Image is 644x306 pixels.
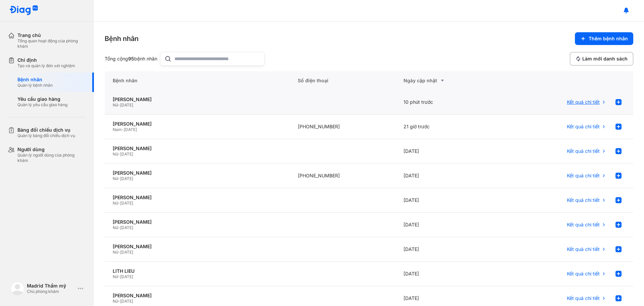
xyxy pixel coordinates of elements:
span: 95 [128,56,134,61]
img: logo [11,282,24,295]
div: Ngày cập nhật [404,77,493,85]
div: Quản lý bệnh nhân [17,83,53,88]
div: [DATE] [395,188,501,213]
div: Chủ phòng khám [27,289,75,294]
span: - [122,127,124,132]
span: [DATE] [120,225,133,230]
span: Kết quả chi tiết [567,222,600,228]
div: [DATE] [395,139,501,164]
div: [PERSON_NAME] [113,244,282,250]
span: Nữ [113,274,118,279]
span: - [118,176,120,181]
div: [DATE] [395,164,501,188]
div: Bảng đối chiếu dịch vụ [17,127,75,133]
div: Số điện thoại [290,71,395,90]
div: Quản lý yêu cầu giao hàng [17,102,67,107]
span: Kết quả chi tiết [567,271,600,277]
div: Bệnh nhân [105,71,290,90]
div: Quản lý bảng đối chiếu dịch vụ [17,133,75,138]
div: [PERSON_NAME] [113,194,282,201]
span: Kết quả chi tiết [567,197,600,203]
span: Nữ [113,225,118,230]
img: logo [9,5,38,16]
span: [DATE] [120,102,133,107]
div: [PERSON_NAME] [113,96,282,102]
div: [PERSON_NAME] [113,145,282,151]
span: - [118,274,120,279]
div: [PERSON_NAME] [113,170,282,176]
div: Quản lý người dùng của phòng khám [17,152,86,163]
div: [PERSON_NAME] [113,121,282,127]
span: - [118,299,120,304]
div: 21 giờ trước [395,115,501,139]
span: - [118,102,120,107]
div: Tạo và quản lý đơn xét nghiệm [17,63,75,69]
div: Chỉ định [17,57,75,63]
span: Kết quả chi tiết [567,148,600,154]
span: - [118,250,120,255]
div: [DATE] [395,237,501,262]
div: [PHONE_NUMBER] [290,164,395,188]
span: Nữ [113,299,118,304]
span: Thêm bệnh nhân [589,36,628,42]
div: [DATE] [395,213,501,237]
span: [DATE] [120,250,133,255]
span: Kết quả chi tiết [567,173,600,179]
div: 10 phút trước [395,90,501,115]
span: Nữ [113,250,118,255]
span: [DATE] [120,151,133,157]
div: Bệnh nhân [105,34,139,43]
div: Tổng cộng bệnh nhân [105,56,157,62]
button: Thêm bệnh nhân [575,32,633,45]
span: Nữ [113,102,118,107]
span: Kết quả chi tiết [567,246,600,252]
span: [DATE] [120,176,133,181]
div: Yêu cầu giao hàng [17,96,67,102]
div: Bệnh nhân [17,77,53,83]
span: Làm mới danh sách [582,56,628,62]
div: [DATE] [395,262,501,286]
div: Tổng quan hoạt động của phòng khám [17,38,86,49]
span: [DATE] [120,201,133,206]
div: [PHONE_NUMBER] [290,115,395,139]
span: [DATE] [120,299,133,304]
button: Làm mới danh sách [570,52,633,65]
span: Kết quả chi tiết [567,124,600,130]
div: LITH LIEU [113,268,282,274]
span: Kết quả chi tiết [567,99,600,105]
span: - [118,201,120,206]
span: Nam [113,127,122,132]
span: Nữ [113,201,118,206]
div: [PERSON_NAME] [113,293,282,299]
span: [DATE] [124,127,137,132]
span: [DATE] [120,274,133,279]
div: Madrid Thẩm mỹ [27,283,75,289]
span: Nữ [113,176,118,181]
span: Nữ [113,151,118,157]
div: [PERSON_NAME] [113,219,282,225]
span: Kết quả chi tiết [567,295,600,301]
span: - [118,151,120,157]
div: Trang chủ [17,32,86,38]
span: - [118,225,120,230]
div: Người dùng [17,146,86,152]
